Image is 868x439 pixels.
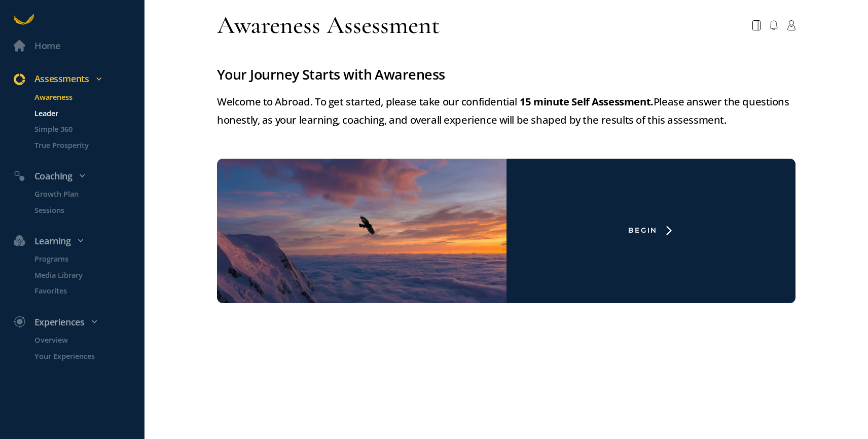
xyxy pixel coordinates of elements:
[217,159,507,303] img: freePlanWithoutSurvey.png
[34,253,142,265] p: Programs
[7,71,150,86] div: Assessments
[21,188,145,200] a: Growth Plan
[21,269,145,281] a: Media Library
[21,285,145,297] a: Favorites
[21,350,145,361] a: Your Experiences
[34,107,142,119] p: Leader
[34,188,142,200] p: Growth Plan
[34,123,142,135] p: Simple 360
[34,91,142,103] p: Awareness
[34,350,142,361] p: Your Experiences
[628,226,658,235] div: Begin
[7,315,150,330] div: Experiences
[7,169,150,184] div: Coaching
[210,159,802,303] a: Begin
[217,92,795,129] div: Welcome to Abroad. To get started, please take our confidential Please answer the questions hones...
[520,94,654,108] strong: 15 minute Self Assessment.
[21,253,145,265] a: Programs
[34,139,142,151] p: True Prosperity
[21,204,145,215] a: Sessions
[34,285,142,297] p: Favorites
[217,9,440,41] div: Awareness Assessment
[21,139,145,151] a: True Prosperity
[21,334,145,346] a: Overview
[34,204,142,215] p: Sessions
[21,107,145,119] a: Leader
[34,334,142,346] p: Overview
[21,123,145,135] a: Simple 360
[7,234,150,248] div: Learning
[34,269,142,281] p: Media Library
[21,91,145,103] a: Awareness
[217,64,795,86] div: Your Journey Starts with Awareness
[34,39,60,53] div: Home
